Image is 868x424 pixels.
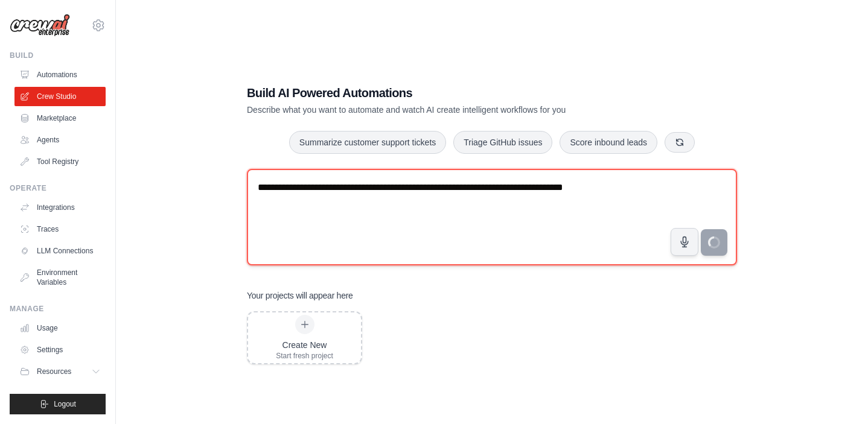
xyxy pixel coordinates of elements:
a: Agents [14,130,106,150]
span: Resources [37,367,71,376]
iframe: Chat Widget [808,366,868,424]
a: Traces [14,220,106,239]
a: Integrations [14,198,106,217]
button: Triage GitHub issues [453,131,552,154]
button: Click to speak your automation idea [671,228,698,256]
a: Environment Variables [14,263,106,292]
div: Create New [276,339,333,351]
p: Describe what you want to automate and watch AI create intelligent workflows for you [247,104,653,116]
a: Usage [14,318,106,338]
div: Manage [10,304,106,314]
img: Logo [10,14,70,37]
button: Logout [10,394,106,414]
h3: Your projects will appear here [247,290,353,302]
button: Score inbound leads [560,131,657,154]
h1: Build AI Powered Automations [247,84,653,101]
div: Start fresh project [276,351,333,361]
a: Automations [14,65,106,84]
a: Crew Studio [14,87,106,106]
a: LLM Connections [14,241,106,261]
div: Operate [10,183,106,193]
button: Get new suggestions [665,132,695,153]
button: Resources [14,362,106,381]
div: Build [10,51,106,60]
span: Logout [54,399,76,409]
a: Marketplace [14,109,106,128]
a: Tool Registry [14,152,106,171]
a: Settings [14,340,106,359]
button: Summarize customer support tickets [289,131,446,154]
